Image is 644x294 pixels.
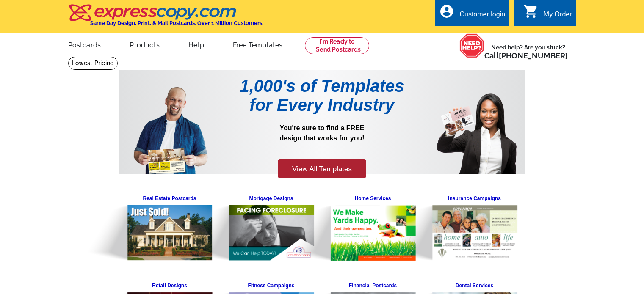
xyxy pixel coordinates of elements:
i: account_circle [439,4,454,19]
div: My Order [544,11,572,22]
a: Free Templates [219,34,296,54]
a: Products [116,34,173,54]
img: Pre-Template-Landing%20Page_v1_Insurance.png [389,192,518,261]
span: Call [484,51,568,60]
a: Help [175,34,218,54]
img: help [459,33,484,58]
a: account_circle Customer login [439,9,505,20]
a: [PHONE_NUMBER] [499,51,568,60]
a: View All Templates [278,159,366,179]
img: Pre-Template-Landing%20Page_v1_Real%20Estate.png [84,192,213,261]
div: Customer login [459,11,505,22]
img: Pre-Template-Landing%20Page_v1_Man.png [133,77,208,174]
span: Need help? Are you stuck? [484,43,572,60]
img: Pre-Template-Landing%20Page_v1_Mortgage.png [186,192,315,261]
p: You're sure to find a FREE design that works for you! [221,123,424,158]
a: shopping_cart My Order [523,9,572,20]
img: Pre-Template-Landing%20Page_v1_Home%20Services.png [287,192,417,261]
a: Postcards [55,34,115,54]
h4: Same Day Design, Print, & Mail Postcards. Over 1 Million Customers. [90,20,263,26]
i: shopping_cart [523,4,539,19]
a: Insurance Campaigns [430,192,519,261]
a: Real Estate Postcards [125,192,214,261]
a: Mortgage Designs [227,192,316,261]
img: Pre-Template-Landing%20Page_v1_Woman.png [437,77,517,174]
a: Home Services [329,192,417,261]
h1: 1,000's of Templates for Every Industry [221,77,424,115]
a: Same Day Design, Print, & Mail Postcards. Over 1 Million Customers. [68,10,263,26]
